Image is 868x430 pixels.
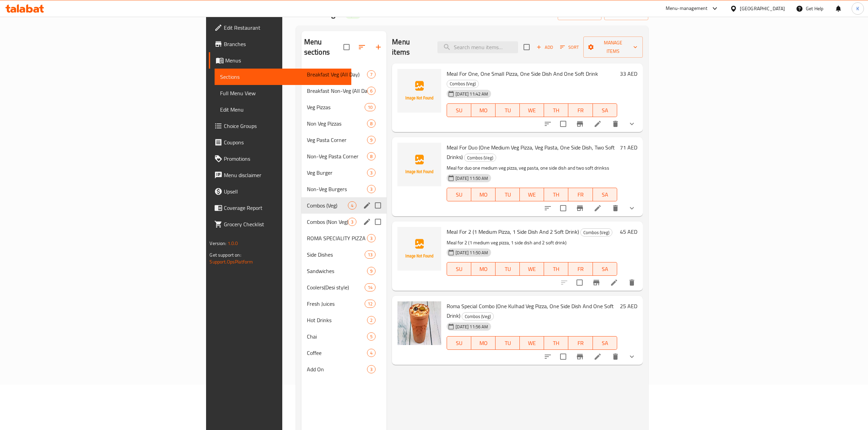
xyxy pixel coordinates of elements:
[594,353,602,361] a: Edit menu item
[209,134,351,150] a: Coupons
[547,338,566,348] span: TH
[301,361,387,377] div: Add On3
[474,105,493,115] span: MO
[367,153,375,160] span: 8
[220,105,345,114] span: Edit Menu
[563,10,596,18] span: import
[307,267,367,275] div: Sandwiches
[367,119,376,128] div: items
[450,105,469,115] span: SU
[301,263,387,279] div: Sandwiches9
[447,239,617,247] p: Meal for 2 (1 medium veg pizza, 1 side dish and 2 soft drink)
[307,316,367,324] span: Hot Drinks
[215,101,351,118] a: Edit Menu
[624,274,640,291] button: delete
[301,181,387,197] div: Non-Veg Burgers3
[607,348,624,365] button: delete
[520,336,544,350] button: WE
[523,190,541,200] span: WE
[447,142,615,162] span: Meal For Duo (One Medium Veg Pizza, Veg Pasta, One Side Dish, Two Soft Drinks)
[392,37,429,57] h2: Menu items
[620,227,637,236] h6: 45 AED
[556,349,570,364] span: Select to update
[307,300,365,308] span: Fresh Juices
[474,338,493,348] span: MO
[367,70,376,78] div: items
[568,262,593,276] button: FR
[307,365,367,373] span: Add On
[209,36,351,52] a: Branches
[307,283,365,291] span: Coolers(Desi style)
[620,301,637,311] h6: 25 AED
[224,138,345,146] span: Coupons
[496,336,520,350] button: TU
[301,230,387,246] div: ROMA SPECIALITY PIZZA3
[544,188,568,201] button: TH
[453,91,491,97] span: [DATE] 11:42 AM
[209,200,351,216] a: Coverage Report
[301,345,387,361] div: Coffee4
[607,200,624,216] button: delete
[589,39,637,56] span: Manage items
[471,103,496,117] button: MO
[307,152,367,160] span: Non-Veg Pasta Corner
[740,5,785,12] div: [GEOGRAPHIC_DATA]
[666,4,708,13] div: Menu-management
[474,190,493,200] span: MO
[367,87,376,95] div: items
[307,234,367,242] span: ROMA SPECIALITY PIZZA
[367,350,375,356] span: 4
[220,73,345,81] span: Sections
[307,136,367,144] span: Veg Pasta Corner
[596,264,614,274] span: SA
[571,338,590,348] span: FR
[450,264,469,274] span: SU
[453,175,491,182] span: [DATE] 11:50 AM
[571,264,590,274] span: FR
[367,317,375,324] span: 2
[498,338,517,348] span: TU
[301,63,387,380] nav: Menu sections
[367,120,375,127] span: 8
[220,89,345,97] span: Full Menu View
[556,42,583,53] span: Sort items
[556,117,570,131] span: Select to update
[568,103,593,117] button: FR
[596,105,614,115] span: SA
[307,201,348,210] span: Combos (Veg)
[301,197,387,214] div: Combos (Veg)4edit
[447,103,471,117] button: SU
[209,150,351,167] a: Promotions
[450,338,469,348] span: SU
[624,348,640,365] button: show more
[523,264,541,274] span: WE
[307,250,365,259] div: Side Dishes
[596,190,614,200] span: SA
[307,185,367,193] span: Non-Veg Burgers
[224,204,345,212] span: Coverage Report
[523,338,541,348] span: WE
[224,24,345,32] span: Edit Restaurant
[556,201,570,215] span: Select to update
[447,80,478,88] span: Combos (Veg)
[224,220,345,228] span: Grocery Checklist
[209,257,253,266] a: Support.OpsPlatform
[209,19,351,36] a: Edit Restaurant
[628,120,636,128] svg: Show Choices
[370,39,386,55] button: Add section
[367,235,375,242] span: 3
[856,5,859,12] span: K
[581,229,612,236] span: Combos (Veg)
[367,316,376,324] div: items
[464,154,496,162] div: Combos (Veg)
[301,132,387,148] div: Veg Pasta Corner9
[447,188,471,201] button: SU
[520,262,544,276] button: WE
[367,152,376,160] div: items
[367,186,375,192] span: 3
[365,301,375,307] span: 12
[367,349,376,357] div: items
[367,365,376,373] div: items
[596,338,614,348] span: SA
